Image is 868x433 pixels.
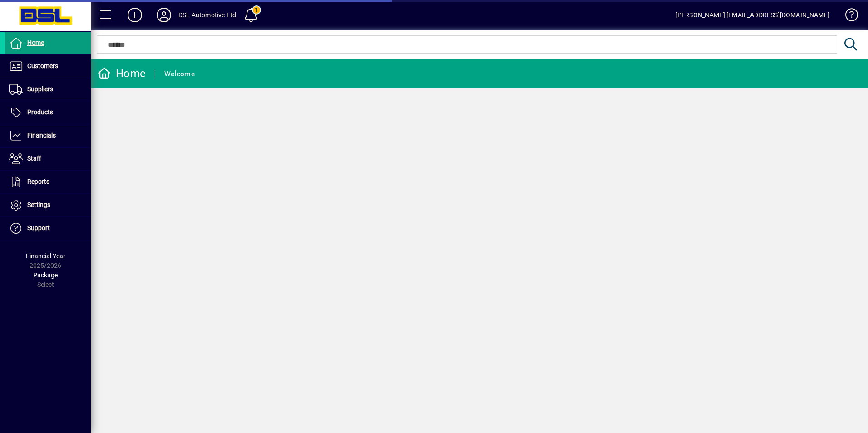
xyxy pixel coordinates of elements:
a: Products [5,101,91,124]
span: Support [27,224,50,231]
div: [PERSON_NAME] [EMAIL_ADDRESS][DOMAIN_NAME] [676,8,829,22]
a: Settings [5,194,91,216]
div: Home [98,66,146,81]
a: Reports [5,171,91,193]
a: Financials [5,124,91,147]
span: Customers [27,62,58,69]
span: Package [33,271,58,279]
div: Welcome [164,67,195,81]
span: Financial Year [26,252,65,260]
span: Settings [27,201,50,208]
span: Products [27,108,53,116]
span: Home [27,39,44,46]
a: Knowledge Base [838,2,857,31]
a: Support [5,217,91,240]
div: DSL Automotive Ltd [178,8,236,22]
button: Add [120,7,149,23]
span: Suppliers [27,85,53,93]
span: Staff [27,155,41,162]
a: Suppliers [5,78,91,101]
span: Reports [27,178,49,185]
a: Customers [5,55,91,78]
span: Financials [27,132,56,139]
button: Profile [149,7,178,23]
a: Staff [5,148,91,170]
